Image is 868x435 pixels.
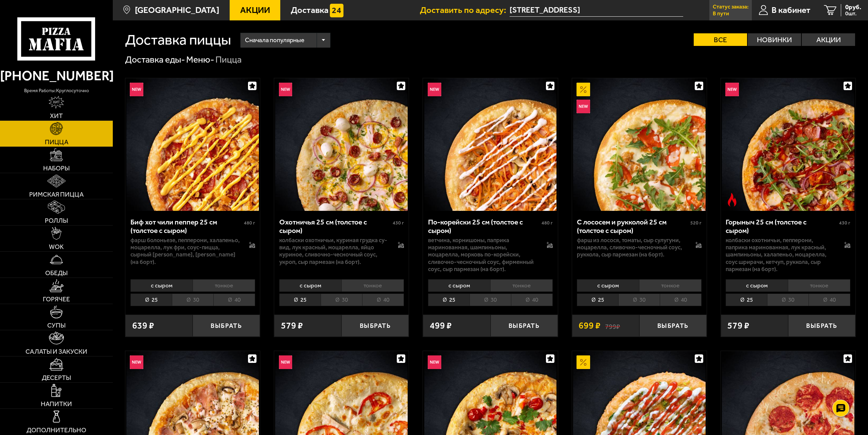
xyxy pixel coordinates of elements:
[639,315,707,337] button: Выбрать
[279,355,293,369] img: Новинка
[186,54,214,65] a: Меню-
[279,218,391,235] div: Охотничья 25 см (толстое с сыром)
[490,279,553,292] li: тонкое
[49,244,64,250] span: WOK
[41,401,72,407] span: Напитки
[125,78,260,211] a: НовинкаБиф хот чили пеппер 25 см (толстое с сыром)
[130,355,143,369] img: Новинка
[193,279,255,292] li: тонкое
[424,78,557,211] img: По-корейски 25 см (толстое с сыром)
[694,33,747,46] label: Все
[291,6,329,15] span: Доставка
[660,294,702,306] li: 40
[470,294,511,306] li: 30
[341,279,404,292] li: тонкое
[275,78,408,211] img: Охотничья 25 см (толстое с сыром)
[577,294,618,306] li: 25
[215,54,242,66] div: Пицца
[573,78,706,211] img: С лососем и рукколой 25 см (толстое с сыром)
[279,83,293,96] img: Новинка
[26,427,86,433] span: Дополнительно
[47,322,66,329] span: Супы
[279,279,341,292] li: с сыром
[130,279,193,292] li: с сыром
[132,321,154,330] span: 639 ₽
[240,6,270,15] span: Акции
[428,279,490,292] li: с сыром
[510,4,683,17] span: проспект Просвещения, 7к2
[767,294,809,306] li: 30
[491,315,558,337] button: Выбрать
[577,237,686,258] p: фарш из лосося, томаты, сыр сулугуни, моцарелла, сливочно-чесночный соус, руккола, сыр пармезан (...
[788,315,855,337] button: Выбрать
[428,355,441,369] img: Новинка
[125,54,185,65] a: Доставка еды-
[279,237,389,266] p: колбаски охотничьи, куриная грудка су-вид, лук красный, моцарелла, яйцо куриное, сливочно-чесночн...
[126,78,259,211] img: Биф хот чили пеппер 25 см (толстое с сыром)
[130,237,240,266] p: фарш болоньезе, пепперони, халапеньо, моцарелла, лук фри, соус-пицца, сырный [PERSON_NAME], [PERS...
[244,220,255,226] span: 480 г
[423,78,557,211] a: НовинкаПо-корейски 25 см (толстое с сыром)
[130,294,172,306] li: 25
[393,220,404,226] span: 430 г
[577,355,590,369] img: Акционный
[428,294,470,306] li: 25
[577,100,590,113] img: Новинка
[428,218,540,235] div: По-корейски 25 см (толстое с сыром)
[618,294,660,306] li: 30
[193,315,260,337] button: Выбрать
[430,321,452,330] span: 499 ₽
[722,78,854,211] img: Горыныч 25 см (толстое с сыром)
[172,294,213,306] li: 30
[725,193,739,206] img: Острое блюдо
[577,279,639,292] li: с сыром
[726,237,835,273] p: колбаски Охотничьи, пепперони, паприка маринованная, лук красный, шампиньоны, халапеньо, моцарелл...
[45,139,68,145] span: Пицца
[772,6,811,15] span: В кабинет
[42,374,71,381] span: Десерты
[726,218,837,235] div: Горыныч 25 см (толстое с сыром)
[428,83,441,96] img: Новинка
[428,237,537,273] p: ветчина, корнишоны, паприка маринованная, шампиньоны, моцарелла, морковь по-корейски, сливочно-че...
[510,4,683,17] input: Ваш адрес доставки
[639,279,702,292] li: тонкое
[721,78,855,211] a: НовинкаОстрое блюдоГорыныч 25 см (толстое с сыром)
[341,315,409,337] button: Выбрать
[125,33,231,47] h1: Доставка пиццы
[43,296,70,302] span: Горячее
[279,294,321,306] li: 25
[29,191,84,198] span: Римская пицца
[45,217,68,224] span: Роллы
[420,6,510,15] span: Доставить по адресу:
[713,11,729,16] p: В пути
[713,4,748,10] p: Статус заказа:
[130,218,242,235] div: Биф хот чили пеппер 25 см (толстое с сыром)
[605,321,620,330] s: 799 ₽
[43,165,70,171] span: Наборы
[321,294,362,306] li: 30
[788,279,850,292] li: тонкое
[690,220,702,226] span: 520 г
[727,321,749,330] span: 579 ₽
[802,33,855,46] label: Акции
[577,83,590,96] img: Акционный
[245,32,304,49] span: Сначала популярные
[281,321,303,330] span: 579 ₽
[748,33,801,46] label: Новинки
[130,83,143,96] img: Новинка
[274,78,409,211] a: НовинкаОхотничья 25 см (толстое с сыром)
[45,270,68,276] span: Обеды
[330,4,343,17] img: 15daf4d41897b9f0e9f617042186c801.svg
[809,294,850,306] li: 40
[572,78,707,211] a: АкционныйНовинкаС лососем и рукколой 25 см (толстое с сыром)
[839,220,850,226] span: 430 г
[845,4,861,11] span: 0 руб.
[135,6,219,15] span: [GEOGRAPHIC_DATA]
[25,348,87,355] span: Салаты и закуски
[50,113,63,119] span: Хит
[579,321,601,330] span: 699 ₽
[362,294,404,306] li: 40
[542,220,553,226] span: 480 г
[213,294,255,306] li: 40
[726,294,767,306] li: 25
